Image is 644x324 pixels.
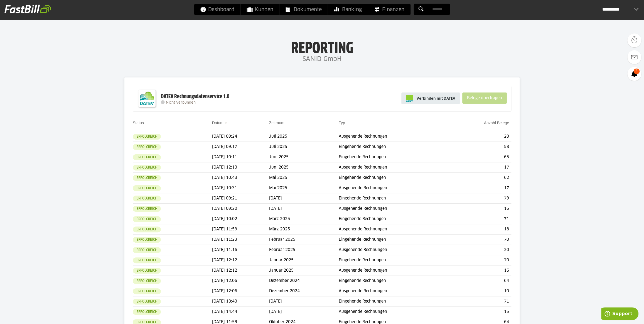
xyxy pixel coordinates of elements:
sl-badge: Erfolgreich [133,257,161,263]
td: [DATE] 13:43 [212,296,269,307]
td: [DATE] 12:06 [212,286,269,296]
td: Februar 2025 [269,245,339,255]
td: [DATE] 10:02 [212,214,269,224]
a: Dokumente [280,4,328,15]
sl-badge: Erfolgreich [133,154,161,160]
td: Ausgehende Rechnungen [339,224,449,235]
img: fastbill_logo_white.png [4,4,51,13]
sl-badge: Erfolgreich [133,175,161,181]
td: 16 [449,265,511,276]
sl-badge: Erfolgreich [133,144,161,150]
td: [DATE] [269,204,339,214]
a: Datum [212,121,223,125]
td: Eingehende Rechnungen [339,296,449,307]
sl-badge: Erfolgreich [133,247,161,253]
td: [DATE] 11:59 [212,224,269,235]
sl-badge: Erfolgreich [133,309,161,315]
sl-badge: Erfolgreich [133,196,161,201]
a: Zeitraum [269,121,284,125]
td: [DATE] 11:23 [212,235,269,245]
td: 79 [449,193,511,204]
a: Status [133,121,144,125]
td: [DATE] 12:12 [212,255,269,265]
div: DATEV Rechnungsdatenservice 1.0 [161,93,229,100]
td: Januar 2025 [269,255,339,265]
td: Ausgehende Rechnungen [339,286,449,296]
td: Ausgehende Rechnungen [339,245,449,255]
td: [DATE] 09:20 [212,204,269,214]
td: Ausgehende Rechnungen [339,162,449,173]
sl-badge: Erfolgreich [133,226,161,232]
sl-badge: Erfolgreich [133,134,161,140]
td: 20 [449,245,511,255]
sl-badge: Erfolgreich [133,268,161,274]
td: 62 [449,173,511,183]
span: Finanzen [374,4,404,15]
td: Juli 2025 [269,131,339,142]
span: Nicht verbunden [166,101,196,104]
a: Finanzen [368,4,411,15]
td: 16 [449,204,511,214]
sl-badge: Erfolgreich [133,299,161,304]
td: 18 [449,224,511,235]
td: Dezember 2024 [269,286,339,296]
td: [DATE] [269,193,339,204]
td: 10 [449,286,511,296]
sl-badge: Erfolgreich [133,237,161,243]
td: Januar 2025 [269,265,339,276]
td: Eingehende Rechnungen [339,214,449,224]
td: Eingehende Rechnungen [339,255,449,265]
td: Ausgehende Rechnungen [339,307,449,317]
sl-badge: Erfolgreich [133,206,161,212]
sl-badge: Erfolgreich [133,185,161,191]
td: Ausgehende Rechnungen [339,131,449,142]
img: pi-datev-logo-farbig-24.svg [406,95,413,102]
td: Eingehende Rechnungen [339,276,449,286]
td: 71 [449,296,511,307]
td: Eingehende Rechnungen [339,142,449,152]
td: Dezember 2024 [269,276,339,286]
td: 58 [449,142,511,152]
td: Eingehende Rechnungen [339,193,449,204]
td: [DATE] 09:21 [212,193,269,204]
span: Dokumente [286,4,322,15]
sl-button: Belege übertragen [462,92,507,104]
sl-badge: Erfolgreich [133,165,161,170]
a: Banking [328,4,368,15]
td: März 2025 [269,224,339,235]
td: Mai 2025 [269,183,339,193]
td: [DATE] 10:31 [212,183,269,193]
td: 17 [449,183,511,193]
td: 17 [449,162,511,173]
td: [DATE] 14:44 [212,307,269,317]
td: Eingehende Rechnungen [339,173,449,183]
img: DATEV-Datenservice Logo [136,87,158,110]
span: 4 [633,69,640,74]
td: 15 [449,307,511,317]
td: 65 [449,152,511,162]
td: [DATE] 10:43 [212,173,269,183]
a: Typ [339,121,345,125]
a: Kunden [241,4,279,15]
a: 4 [627,67,641,81]
img: sort_desc.gif [225,123,228,124]
td: Juni 2025 [269,152,339,162]
td: 20 [449,131,511,142]
td: 70 [449,235,511,245]
h1: Reporting [56,39,588,54]
span: Kunden [247,4,273,15]
sl-badge: Erfolgreich [133,278,161,284]
td: Eingehende Rechnungen [339,152,449,162]
td: [DATE] 10:11 [212,152,269,162]
span: Dashboard [200,4,234,15]
td: [DATE] 09:17 [212,142,269,152]
a: Anzahl Belege [484,121,509,125]
td: Juli 2025 [269,142,339,152]
td: Eingehende Rechnungen [339,235,449,245]
a: Dashboard [194,4,240,15]
td: [DATE] 11:16 [212,245,269,255]
span: Banking [334,4,362,15]
td: Mai 2025 [269,173,339,183]
td: März 2025 [269,214,339,224]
